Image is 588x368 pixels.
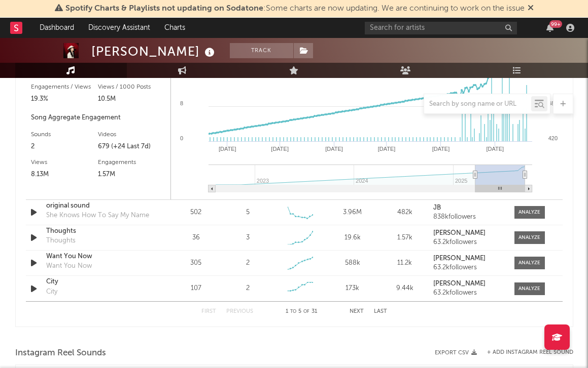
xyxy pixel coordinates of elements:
div: + Add Instagram Reel Sound [477,350,573,355]
div: 1.57M [98,169,165,181]
div: 19.3% [31,93,98,105]
a: Discovery Assistant [81,18,157,38]
text: [DATE] [377,146,395,152]
strong: [PERSON_NAME] [433,230,486,236]
span: to [290,309,296,314]
a: City [46,277,152,287]
text: [DATE] [486,146,504,152]
span: Spotify Charts & Playlists not updating on Sodatone [65,5,263,13]
strong: [PERSON_NAME] [433,280,486,287]
span: Instagram Reel Sounds [15,347,106,359]
div: 19.6k [329,233,376,243]
div: [PERSON_NAME] [91,43,217,60]
a: [PERSON_NAME] [433,280,504,288]
div: 588k [329,258,376,268]
strong: JB [433,205,441,211]
button: Last [374,309,387,314]
div: 305 [172,258,220,268]
text: [DATE] [325,146,343,152]
button: Next [350,309,364,314]
div: 482k [381,208,428,218]
div: 2 [31,141,98,153]
div: 10.5M [98,93,165,105]
div: Videos [98,129,165,141]
a: [PERSON_NAME] [433,255,504,262]
a: Dashboard [32,18,81,38]
div: 2 [246,258,250,268]
div: 11.2k [381,258,428,268]
div: Views / 1000 Posts [98,81,165,93]
div: 1 5 31 [273,306,329,318]
div: 63.2k followers [433,290,504,297]
div: 8.13M [31,169,98,181]
div: Sounds [31,129,98,141]
div: 107 [172,283,220,294]
text: [DATE] [218,146,236,152]
div: 838k followers [433,214,504,221]
div: Thoughts [46,236,76,246]
div: 63.2k followers [433,239,504,246]
a: original sound [46,201,152,211]
button: + Add Instagram Reel Sound [487,350,573,355]
div: 63.2k followers [433,264,504,271]
div: 9.44k [381,283,428,294]
div: 679 (+24 Last 7d) [98,141,165,153]
a: [PERSON_NAME] [433,230,504,237]
div: 3 [246,233,250,243]
button: First [201,309,216,314]
text: [DATE] [432,146,449,152]
strong: [PERSON_NAME] [433,255,486,262]
text: [DATE] [271,146,289,152]
text: 0 [180,135,183,141]
div: Want You Now [46,261,92,271]
div: City [46,287,57,297]
div: 2 [246,283,250,294]
text: 420 [548,135,557,141]
button: Track [230,43,293,58]
input: Search by song name or URL [424,100,531,108]
a: Thoughts [46,226,152,236]
div: 1.57k [381,233,428,243]
div: 5 [246,208,250,218]
div: 502 [172,208,220,218]
span: of [303,309,309,314]
div: 173k [329,283,376,294]
button: 99+ [546,24,554,32]
button: Previous [226,309,253,314]
div: 3.96M [329,208,376,218]
div: 36 [172,233,220,243]
div: Engagements / Views [31,81,98,93]
a: JB [433,205,504,212]
a: Charts [157,18,192,38]
span: : Some charts are now updating. We are continuing to work on the issue [65,5,525,13]
button: Export CSV [435,350,477,356]
div: Song Aggregate Engagement [31,112,165,124]
a: Want You Now [46,252,152,262]
div: 99 + [549,20,562,28]
div: Views [31,156,98,169]
span: Dismiss [528,5,534,13]
input: Search for artists [365,22,517,34]
div: She Knows How To Say My Name [46,211,149,221]
div: Engagements [98,156,165,169]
